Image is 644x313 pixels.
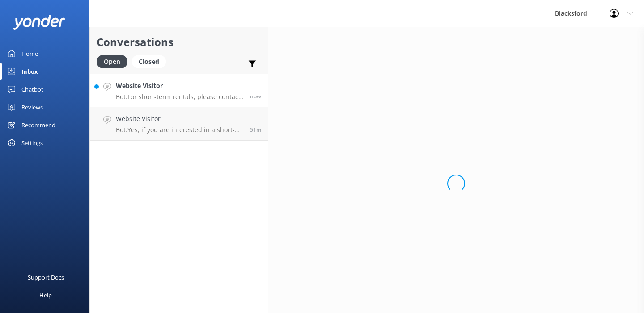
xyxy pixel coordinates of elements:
a: Website VisitorBot:Yes, if you are interested in a short-term rental, such as a 3-day rental, you... [90,107,268,141]
h4: Website Visitor [116,81,243,91]
h4: Website Visitor [116,114,243,124]
span: 03:02pm 19-Aug-2025 (UTC -06:00) America/Chihuahua [250,126,261,134]
h2: Conversations [97,33,261,50]
div: Closed [132,55,166,68]
div: Settings [21,134,43,152]
div: Recommend [21,116,55,134]
div: Open [97,55,127,68]
div: Support Docs [28,268,64,286]
span: 03:53pm 19-Aug-2025 (UTC -06:00) America/Chihuahua [250,92,261,100]
p: Bot: For short-term rentals, please contact [EMAIL_ADDRESS][DOMAIN_NAME]. [116,93,243,101]
div: Chatbot [21,80,43,98]
div: Home [21,45,38,63]
a: Open [97,56,132,66]
div: Help [39,286,52,304]
div: Inbox [21,63,38,80]
img: yonder-white-logo.png [13,15,65,29]
a: Website VisitorBot:For short-term rentals, please contact [EMAIL_ADDRESS][DOMAIN_NAME].now [90,74,268,107]
div: Reviews [21,98,43,116]
a: Closed [132,56,170,66]
p: Bot: Yes, if you are interested in a short-term rental, such as a 3-day rental, you can contact [... [116,126,243,134]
